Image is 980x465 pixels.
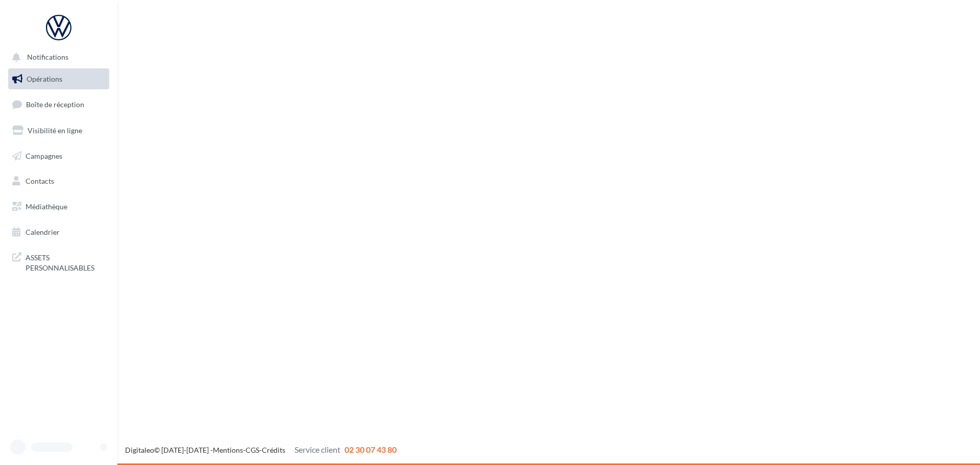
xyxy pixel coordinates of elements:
span: Notifications [27,53,68,62]
span: Opérations [27,75,62,83]
a: Digitaleo [125,446,154,454]
span: ASSETS PERSONNALISABLES [26,251,105,273]
a: Contacts [6,170,111,192]
span: 02 30 07 43 80 [345,445,397,454]
a: CGS [246,446,259,454]
a: Médiathèque [6,196,111,217]
a: Mentions [213,446,243,454]
a: Crédits [262,446,285,454]
a: Campagnes [6,145,111,167]
a: ASSETS PERSONNALISABLES [6,247,111,277]
a: Opérations [6,68,111,90]
span: Contacts [26,177,54,185]
a: Visibilité en ligne [6,120,111,141]
span: © [DATE]-[DATE] - - - [125,446,397,454]
span: Calendrier [26,228,60,236]
a: Calendrier [6,222,111,243]
span: Visibilité en ligne [28,126,82,135]
span: Service client [295,445,340,454]
span: Médiathèque [26,202,67,211]
span: Boîte de réception [26,100,84,109]
span: Campagnes [26,151,62,160]
a: Boîte de réception [6,93,111,115]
